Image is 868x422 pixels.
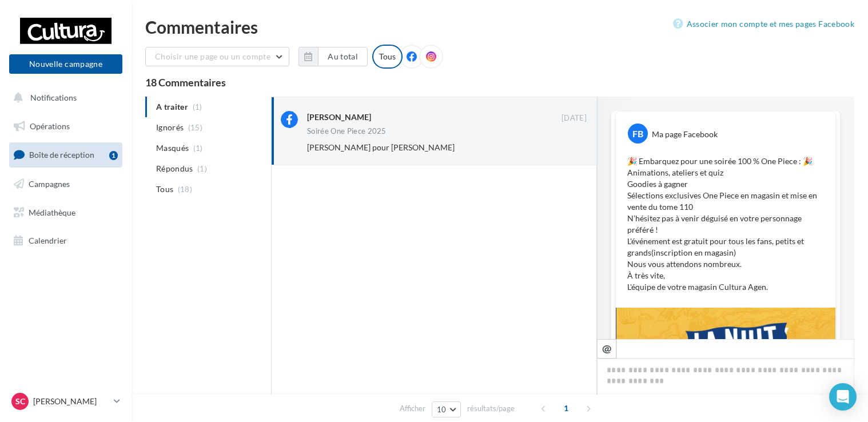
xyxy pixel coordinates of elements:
[467,403,515,414] span: résultats/page
[145,77,854,87] div: 18 Commentaires
[7,142,125,167] a: Boîte de réception1
[673,17,854,31] a: Associer mon compte et mes pages Facebook
[156,163,193,174] span: Répondus
[156,122,184,133] span: Ignorés
[7,114,125,138] a: Opérations
[432,401,461,417] button: 10
[197,164,207,173] span: (1)
[9,391,122,412] a: SC [PERSON_NAME]
[298,47,368,66] button: Au total
[557,399,575,417] span: 1
[156,184,173,195] span: Tous
[30,121,70,131] span: Opérations
[193,144,203,153] span: (1)
[29,179,70,189] span: Campagnes
[109,151,118,160] div: 1
[29,236,67,245] span: Calendrier
[188,123,202,132] span: (15)
[562,113,587,124] span: [DATE]
[7,201,125,225] a: Médiathèque
[145,18,854,35] div: Commentaires
[7,86,120,110] button: Notifications
[602,343,612,353] i: @
[156,142,189,154] span: Masqués
[33,396,109,407] p: [PERSON_NAME]
[307,128,387,135] div: Soirée One Piece 2025
[627,156,824,293] p: 🎉 Embarquez pour une soirée 100 % One Piece : 🎉 Animations, ateliers et quiz Goodies à gagner Sél...
[30,93,77,102] span: Notifications
[178,185,192,194] span: (18)
[307,112,371,123] div: [PERSON_NAME]
[29,207,75,217] span: Médiathèque
[597,339,616,359] button: @
[155,51,270,61] span: Choisir une page ou un compte
[829,383,857,411] div: Open Intercom Messenger
[437,405,447,414] span: 10
[652,129,718,140] div: Ma page Facebook
[7,172,125,196] a: Campagnes
[400,403,425,414] span: Afficher
[15,396,25,407] span: SC
[307,142,455,152] span: [PERSON_NAME] pour [PERSON_NAME]
[318,47,368,66] button: Au total
[372,45,403,69] div: Tous
[628,124,648,144] div: FB
[29,150,94,160] span: Boîte de réception
[9,54,122,74] button: Nouvelle campagne
[7,229,125,253] a: Calendrier
[145,47,289,66] button: Choisir une page ou un compte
